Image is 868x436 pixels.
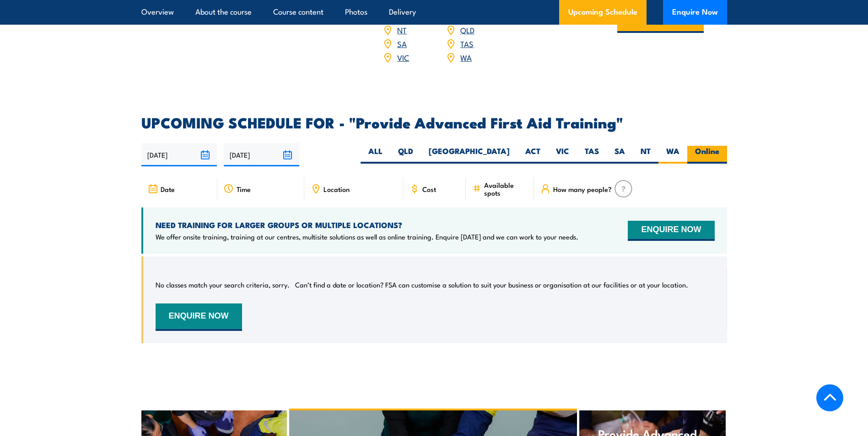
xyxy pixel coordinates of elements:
[141,143,217,166] input: From date
[295,280,688,289] p: Can’t find a date or location? FSA can customise a solution to suit your business or organisation...
[237,185,251,193] span: Time
[687,146,727,164] label: Online
[577,146,607,164] label: TAS
[628,221,714,241] button: ENQUIRE NOW
[633,146,658,164] label: NT
[518,146,548,164] label: ACT
[422,185,436,193] span: Cost
[141,116,727,128] h2: UPCOMING SCHEDULE FOR - "Provide Advanced First Aid Training"
[156,232,578,241] p: We offer onsite training, training at our centres, multisite solutions as well as online training...
[460,24,474,35] a: QLD
[421,146,518,164] label: [GEOGRAPHIC_DATA]
[397,24,407,35] a: NT
[161,185,175,193] span: Date
[553,185,612,193] span: How many people?
[484,181,528,197] span: Available spots
[460,38,474,49] a: TAS
[156,220,578,230] h4: NEED TRAINING FOR LARGER GROUPS OR MULTIPLE LOCATIONS?
[658,146,687,164] label: WA
[460,52,472,63] a: WA
[607,146,633,164] label: SA
[548,146,577,164] label: VIC
[224,143,299,166] input: To date
[397,38,407,49] a: SA
[397,52,409,63] a: VIC
[323,185,350,193] span: Location
[361,146,390,164] label: ALL
[156,280,290,289] p: No classes match your search criteria, sorry.
[156,303,242,331] button: ENQUIRE NOW
[390,146,421,164] label: QLD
